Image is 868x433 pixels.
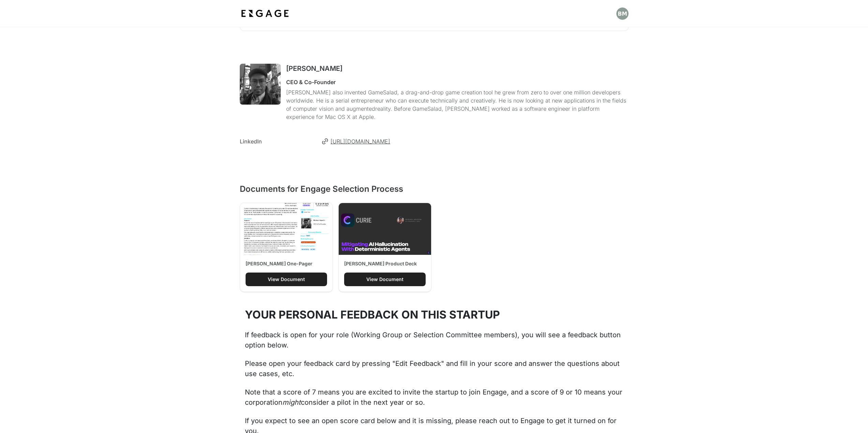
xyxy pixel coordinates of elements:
p: [PERSON_NAME] also invented GameSalad, a drag-and-drop game creation tool he grew from zero to ov... [286,88,629,121]
p: [PERSON_NAME] Product Deck [344,260,417,267]
img: Profile picture of Brandon Melton [616,7,629,20]
img: bdf1fb74-1727-4ba0-a5bd-bc74ae9fc70b.jpeg [240,7,290,20]
a: [URL][DOMAIN_NAME] [322,137,628,145]
a: View Document [246,273,327,286]
div: View Document [366,276,403,283]
img: 8KtKSQjix9U6X_iYb2JR3XaTmL1KTY9WiIRvtqhSuGI [240,64,281,105]
div: View Document [268,276,305,283]
span: Note that a score of 7 means you are excited to invite the startup to join Engage, and a score of... [245,388,622,406]
h3: CEO & Co-Founder [286,79,629,86]
img: Es0PUBbdF62Y1CEx2QP5SG5VYeVVuLB2NRoGaUmMukU [240,203,333,255]
button: Open profile menu [616,7,629,20]
img: 94Bu_erqakGb1elLrM1okn_dAR_ldvb9Oa3r_1_Czp4 [339,203,431,255]
span: If feedback is open for your role (Working Group or Selection Committee members), you will see a ... [245,331,621,349]
span: consider a pilot in the next year or so. [301,398,425,406]
span: [URL][DOMAIN_NAME] [330,137,628,145]
h2: Documents for Engage Selection Process [240,184,629,195]
p: [PERSON_NAME] One-Pager [246,260,312,267]
h1: [PERSON_NAME] [286,64,629,73]
span: Please open your feedback card by pressing "Edit Feedback" and fill in your score and answer the ... [245,359,620,378]
p: LinkedIn [240,137,317,145]
h2: YOUR PERSONAL FEEDBACK ON THIS STARTUP [245,308,623,321]
a: View Document [344,273,426,286]
em: might [282,398,301,406]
